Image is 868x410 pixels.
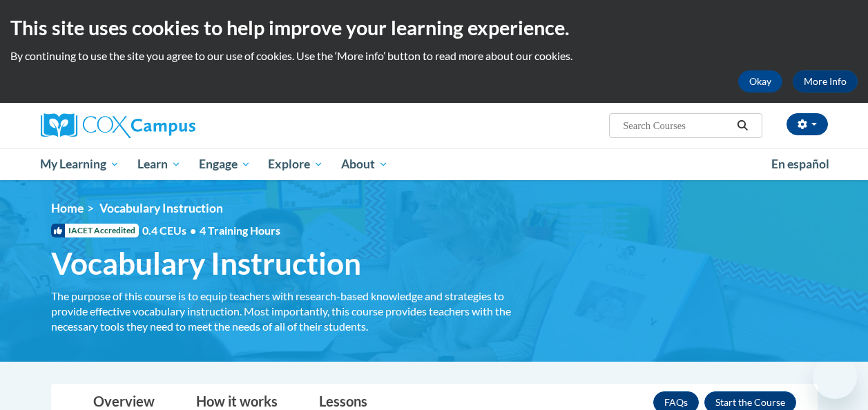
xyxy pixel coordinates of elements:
[137,156,181,173] span: Learn
[30,148,838,180] div: Main menu
[813,355,857,399] iframe: Button to launch messaging window
[51,245,361,282] span: Vocabulary Instruction
[341,156,388,173] span: About
[190,224,196,237] span: •
[190,148,260,180] a: Engage
[128,148,190,180] a: Learn
[268,156,323,173] span: Explore
[332,148,397,180] a: About
[10,14,858,41] h2: This site uses cookies to help improve your learning experience.
[199,156,251,173] span: Engage
[40,156,119,173] span: My Learning
[32,148,129,180] a: My Learning
[200,224,280,237] span: 4 Training Hours
[51,289,528,334] div: The purpose of this course is to equip teachers with research-based knowledge and strategies to p...
[142,223,280,238] span: 0.4 CEUs
[738,70,782,92] button: Okay
[762,150,838,179] a: En español
[41,113,289,138] a: Cox Campus
[51,224,139,237] span: IACET Accredited
[621,117,732,134] input: Search Courses
[259,148,332,180] a: Explore
[10,48,858,64] p: By continuing to use the site you agree to our use of cookies. Use the ‘More info’ button to read...
[51,201,84,215] a: Home
[41,113,195,138] img: Cox Campus
[793,70,858,92] a: More Info
[771,157,829,171] span: En español
[787,113,828,135] button: Account Settings
[99,201,223,215] span: Vocabulary Instruction
[732,117,753,134] button: Search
